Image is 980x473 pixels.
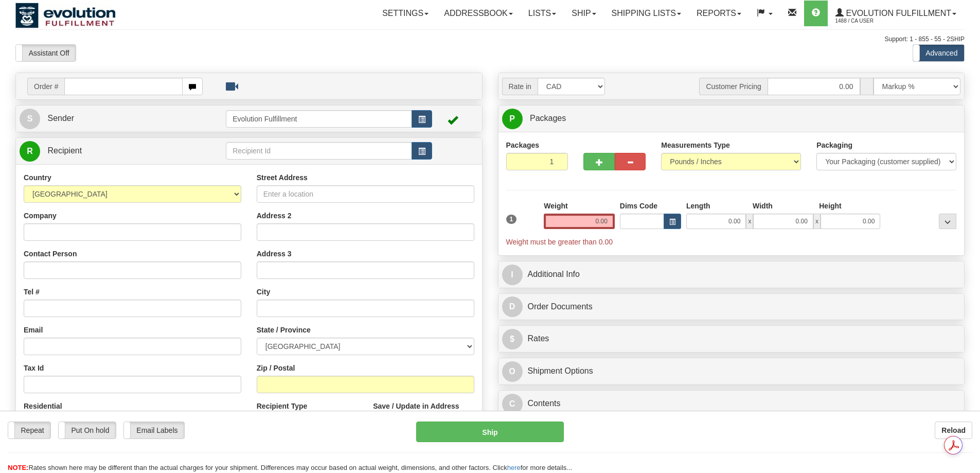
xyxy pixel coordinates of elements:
span: 1 [506,215,517,224]
a: Lists [521,1,564,26]
a: Reports [689,1,749,26]
span: Evolution Fulfillment [844,9,951,17]
span: NOTE: [8,464,28,471]
a: R Recipient [20,141,203,162]
a: CContents [502,393,961,414]
label: Tel # [24,287,40,297]
label: Repeat [8,422,50,439]
span: I [502,265,523,285]
iframe: chat widget [956,184,979,289]
label: Measurements Type [661,140,730,150]
label: Save / Update in Address Book [373,401,474,422]
label: Street Address [257,172,308,183]
button: Ship [416,422,564,442]
a: OShipment Options [502,361,961,382]
input: Sender Id [226,110,412,128]
label: Dims Code [620,201,657,211]
a: Settings [375,1,436,26]
a: $Rates [502,328,961,349]
img: logo1488.jpg [15,3,116,28]
span: x [746,214,753,229]
label: Packaging [816,140,852,150]
label: Company [24,211,57,221]
span: Weight must be greater than 0.00 [506,238,613,246]
label: Width [753,201,773,211]
a: Evolution Fulfillment 1488 / CA User [828,1,964,26]
span: Packages [530,114,566,122]
span: R [20,141,40,162]
label: City [257,287,270,297]
div: Support: 1 - 855 - 55 - 2SHIP [15,35,965,44]
span: Order # [27,78,64,95]
label: Length [686,201,710,211]
a: S Sender [20,108,226,129]
a: here [507,464,521,471]
label: Address 3 [257,249,292,259]
a: Addressbook [436,1,521,26]
span: Sender [47,114,74,122]
span: D [502,296,523,317]
input: Recipient Id [226,142,412,160]
label: Email Labels [124,422,184,439]
label: Tax Id [24,363,44,373]
span: Recipient [47,146,82,155]
span: P [502,109,523,129]
label: Contact Person [24,249,77,259]
div: ... [939,214,956,229]
span: C [502,394,523,414]
a: P Packages [502,108,961,129]
label: Residential [24,401,62,411]
a: IAdditional Info [502,264,961,285]
label: Packages [506,140,540,150]
label: Country [24,172,51,183]
label: Advanced [913,45,964,61]
label: Assistant Off [16,45,76,61]
span: $ [502,329,523,349]
span: 1488 / CA User [835,16,913,26]
label: State / Province [257,325,311,335]
b: Reload [941,426,966,434]
a: Ship [564,1,603,26]
span: x [813,214,821,229]
span: S [20,109,40,129]
label: Address 2 [257,211,292,221]
label: Recipient Type [257,401,308,411]
a: DOrder Documents [502,296,961,318]
input: Enter a location [257,185,474,203]
label: Weight [544,201,567,211]
label: Put On hold [59,422,116,439]
span: Customer Pricing [699,78,767,95]
label: Email [24,325,43,335]
span: Rate in [502,78,538,95]
span: O [502,361,523,382]
button: Reload [935,422,972,439]
label: Zip / Postal [257,363,295,373]
a: Shipping lists [604,1,689,26]
label: Height [819,201,842,211]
